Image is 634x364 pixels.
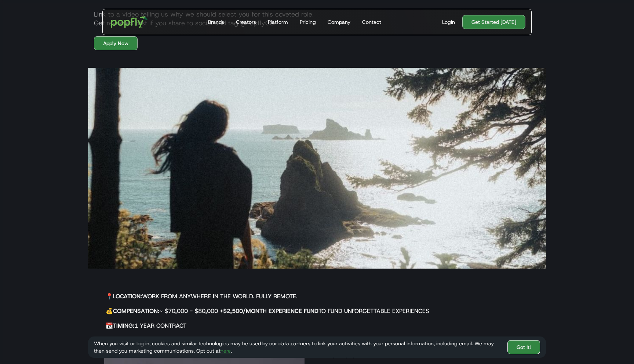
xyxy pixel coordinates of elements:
a: Company [325,9,353,35]
a: Platform [265,9,291,35]
div: Creators [236,18,256,26]
a: Got It! [507,340,540,354]
a: Creators [233,9,259,35]
a: Login [439,18,458,26]
div: Platform [268,18,288,26]
a: Contact [359,9,384,35]
div: Pricing [300,18,316,26]
div: Brands [208,18,224,26]
a: home [106,11,153,33]
a: Get Started [DATE] [462,15,525,29]
div: Login [442,18,455,26]
h5: 📆 1 year contract [106,321,440,330]
strong: $2,500/month Experience Fund [223,307,318,315]
div: When you visit or log in, cookies and similar technologies may be used by our data partners to li... [94,340,502,354]
a: here [221,347,231,354]
strong: Timing: [113,322,134,330]
strong: Location: [113,292,142,300]
a: Pricing [297,9,319,35]
div: Contact [362,18,381,26]
strong: Compensation: [113,307,159,315]
div: Company [328,18,350,26]
h5: 💰 ~ $70,000 - $80,000 + to fund unforgettable experiences [106,307,440,316]
a: Brands [205,9,227,35]
a: Apply Now [94,36,138,50]
h5: 📍 Work from anywhere in the world. Fully remote. [106,292,440,301]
